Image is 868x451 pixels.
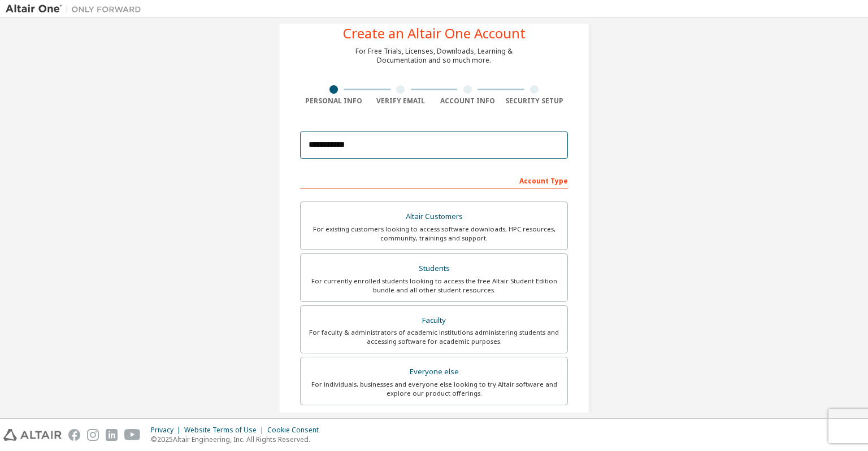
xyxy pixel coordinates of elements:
div: Altair Customers [307,209,561,225]
div: For Free Trials, Licenses, Downloads, Learning & Documentation and so much more. [355,47,513,65]
p: © 2025 Altair Engineering, Inc. All Rights Reserved. [151,435,325,444]
img: facebook.svg [68,429,80,441]
div: Create an Altair One Account [343,27,526,40]
div: Students [307,261,561,277]
div: Verify Email [367,97,435,106]
img: linkedin.svg [106,429,118,441]
div: Cookie Consent [267,426,325,435]
div: Website Terms of Use [184,426,267,435]
div: For existing customers looking to access software downloads, HPC resources, community, trainings ... [307,225,561,243]
div: Account Type [300,171,568,189]
div: Privacy [151,426,184,435]
img: Altair One [6,3,147,15]
img: youtube.svg [124,429,141,441]
div: For faculty & administrators of academic institutions administering students and accessing softwa... [307,328,561,346]
div: For individuals, businesses and everyone else looking to try Altair software and explore our prod... [307,380,561,398]
div: For currently enrolled students looking to access the free Altair Student Edition bundle and all ... [307,277,561,295]
img: altair_logo.svg [3,429,62,441]
div: Everyone else [307,364,561,380]
div: Faculty [307,313,561,329]
img: instagram.svg [87,429,99,441]
div: Personal Info [300,97,367,106]
div: Account Info [434,97,501,106]
div: Security Setup [501,97,568,106]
